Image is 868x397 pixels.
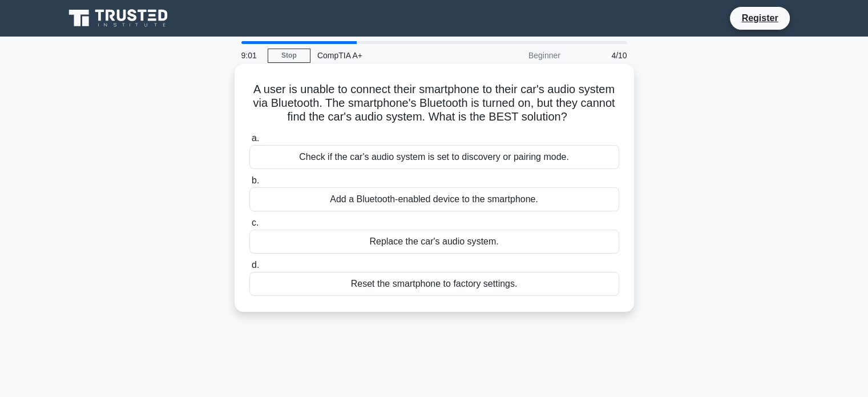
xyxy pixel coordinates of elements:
div: Check if the car's audio system is set to discovery or pairing mode. [249,145,619,169]
div: 9:01 [235,44,268,67]
a: Stop [268,49,310,63]
div: CompTIA A+ [310,44,467,67]
span: c. [252,218,259,227]
div: Reset the smartphone to factory settings. [249,272,619,296]
span: b. [252,175,259,185]
div: Beginner [467,44,567,67]
a: Register [734,11,785,25]
span: d. [252,260,259,270]
div: 4/10 [567,44,634,67]
h5: A user is unable to connect their smartphone to their car's audio system via Bluetooth. The smart... [248,82,620,125]
div: Add a Bluetooth-enabled device to the smartphone. [249,187,619,211]
div: Replace the car's audio system. [249,230,619,254]
span: a. [252,133,259,143]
